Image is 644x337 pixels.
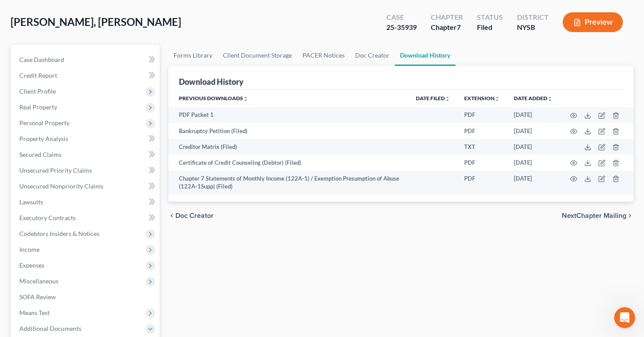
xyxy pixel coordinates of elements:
td: PDF Packet 1 [168,107,409,123]
a: Client Document Storage [218,45,297,66]
button: Start recording [56,270,63,277]
p: Active [43,11,60,20]
a: Unsecured Priority Claims [12,163,160,178]
div: Chapter [431,12,463,22]
a: PACER Notices [297,45,350,66]
button: Upload attachment [14,270,21,277]
span: Expenses [19,261,44,269]
span: Personal Property [19,119,69,127]
span: Secured Claims [19,151,62,158]
a: Doc Creator [350,45,395,66]
td: Creditor Matrix (Filed) [168,139,409,155]
div: Previous Downloads [168,90,633,195]
div: [PERSON_NAME] • 11m ago [14,250,88,255]
td: PDF [457,155,507,170]
td: PDF [457,170,507,195]
div: 25-35939 [386,22,417,33]
div: Chapter [431,22,463,33]
img: Profile image for James [25,5,39,19]
span: Case Dashboard [19,56,64,63]
i: chevron_left [168,212,175,219]
button: Gif picker [42,270,49,277]
div: Case [386,12,417,22]
td: [DATE] [507,139,560,155]
a: Previous Downloadsunfold_more [179,95,248,101]
span: SOFA Review [19,293,56,301]
a: Unsecured Nonpriority Claims [12,178,160,194]
span: Income [19,246,40,253]
span: Client Profile [19,87,56,95]
div: Status [477,12,503,22]
td: Certificate of Credit Counseling (Debtor) (Filed) [168,155,409,170]
button: Home [138,4,154,20]
div: James says… [7,194,169,264]
td: [DATE] [507,170,560,195]
div: Paula says… [7,73,169,194]
a: Download History [395,45,455,66]
div: That's what I see on the drop down menu on the docket. I also checked in a few other places. [39,21,162,47]
td: PDF [457,107,507,123]
span: Property Analysis [19,135,68,142]
a: Forms Library [168,45,218,66]
td: Chapter 7 Statements of Monthly Income (122A-1) / Exemption Presumption of Abuse (122A-1Supp) (Fi... [168,170,409,195]
a: Executory Contracts [12,210,160,226]
a: Property Analysis [12,131,160,147]
i: unfold_more [547,96,553,101]
td: TXT [457,139,507,155]
span: Unsecured Nonpriority Claims [19,182,103,190]
a: Secured Claims [12,147,160,163]
i: chevron_right [626,212,633,219]
span: Additional Documents [19,325,81,332]
a: Date addedunfold_more [514,95,553,101]
div: Filed [477,22,503,33]
button: go back [6,4,22,20]
div: But maybe I am missing it somewhere. [34,53,169,72]
span: [PERSON_NAME], [PERSON_NAME] [11,15,181,28]
div: Download History [179,76,244,87]
i: unfold_more [243,96,248,101]
div: District [517,12,549,22]
div: We only have the event code for "Statements" as well. We would be happy to add the correct event ... [7,194,144,248]
span: NextChapter Mailing [562,212,626,219]
button: chevron_left Doc Creator [168,212,214,219]
td: [DATE] [507,107,560,123]
button: Preview [563,12,623,32]
textarea: Message… [7,251,168,266]
div: But maybe I am missing it somewhere. [41,58,162,67]
span: Codebtors Insiders & Notices [19,230,99,237]
i: unfold_more [495,96,500,101]
div: They always have to do this: Modified Dkt text from:Statement Filed by [PERSON_NAME] on behalf of... [32,73,169,187]
span: Miscellaneous [19,277,58,285]
div: Close [154,4,170,19]
a: Extensionunfold_more [464,95,500,101]
div: Paula says… [7,53,169,73]
div: They always have to do this: Modified Dkt text from: Statement Filed by [PERSON_NAME] on behalf o... [39,79,162,182]
td: Bankruptcy Petition (Filed) [168,123,409,139]
span: Lawsuits [19,198,43,206]
a: Credit Report [12,68,160,83]
button: NextChapter Mailing chevron_right [562,212,633,219]
i: unfold_more [445,96,450,101]
a: Date Filedunfold_more [416,95,450,101]
iframe: Intercom live chat [614,307,635,328]
span: 7 [457,23,461,31]
a: Lawsuits [12,194,160,210]
td: [DATE] [507,155,560,170]
span: Means Test [19,309,50,316]
div: NYSB [517,22,549,33]
span: Credit Report [19,72,57,79]
td: [DATE] [507,123,560,139]
h1: [PERSON_NAME] [43,4,100,11]
td: PDF [457,123,507,139]
div: We only have the event code for "Statements" as well. We would be happy to add the correct event ... [14,199,137,243]
button: Send a message… [151,266,165,280]
button: Emoji picker [28,270,35,277]
span: Real Property [19,103,57,111]
a: SOFA Review [12,289,160,305]
a: Case Dashboard [12,52,160,68]
span: Doc Creator [175,212,214,219]
span: Executory Contracts [19,214,76,221]
span: Unsecured Priority Claims [19,167,92,174]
